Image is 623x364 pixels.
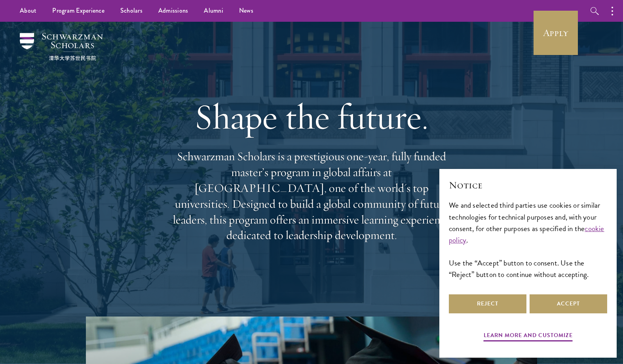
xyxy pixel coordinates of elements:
a: cookie policy [449,223,604,246]
img: Schwarzman Scholars [20,33,103,61]
button: Reject [449,294,526,313]
a: Apply [534,11,578,55]
button: Accept [530,294,607,313]
h1: Shape the future. [169,95,454,139]
h2: Notice [449,178,607,192]
p: Schwarzman Scholars is a prestigious one-year, fully funded master’s program in global affairs at... [169,149,454,243]
button: Learn more and customize [484,330,573,343]
div: We and selected third parties use cookies or similar technologies for technical purposes and, wit... [449,199,607,280]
